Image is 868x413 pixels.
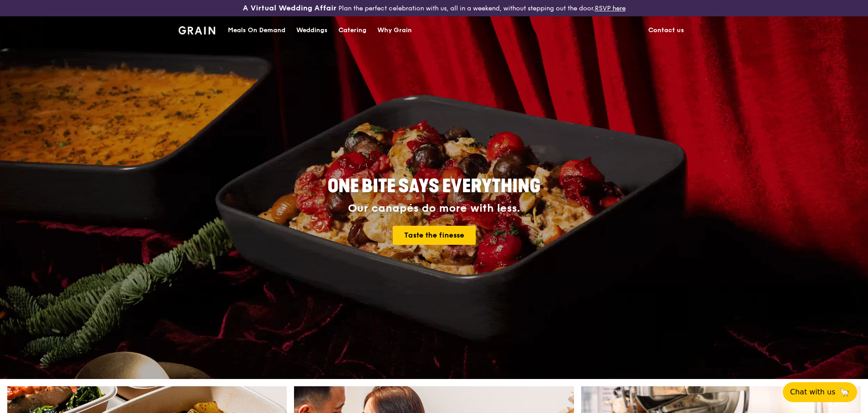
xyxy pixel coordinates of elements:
a: RSVP here [595,5,626,12]
a: Weddings [291,17,333,44]
a: Catering [333,17,372,44]
a: Contact us [643,17,690,44]
div: Catering [338,17,366,44]
a: GrainGrain [178,16,215,43]
div: Our canapés do more with less. [271,202,597,215]
span: Chat with us [790,387,835,398]
button: Chat with us🦙 [783,382,857,402]
div: Meals On Demand [228,17,285,44]
div: Weddings [296,17,328,44]
span: ONE BITE SAYS EVERYTHING [328,175,540,197]
h3: A Virtual Wedding Affair [243,4,337,13]
div: Why Grain [377,17,412,44]
img: Grain [178,26,215,34]
a: Taste the finesse [393,226,476,245]
span: 🦙 [839,387,850,398]
a: Why Grain [372,17,417,44]
div: Plan the perfect celebration with us, all in a weekend, without stepping out the door. [173,4,695,13]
